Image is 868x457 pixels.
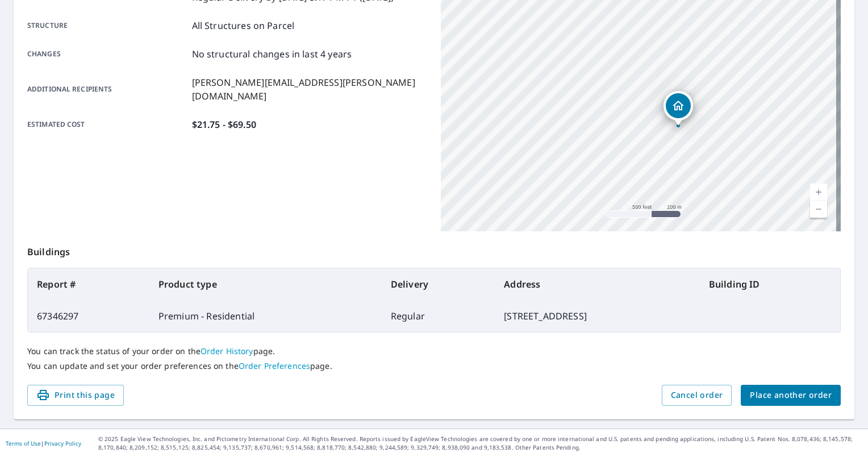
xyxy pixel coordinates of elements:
[27,346,841,356] p: You can track the status of your order on the page.
[36,388,115,402] span: Print this page
[28,268,149,300] th: Report #
[27,47,187,61] p: Changes
[192,47,352,61] p: No structural changes in last 4 years
[741,385,841,406] button: Place another order
[28,300,149,332] td: 67346297
[192,19,295,32] p: All Structures on Parcel
[810,201,827,218] a: Current Level 16, Zoom Out
[192,76,427,103] p: [PERSON_NAME][EMAIL_ADDRESS][PERSON_NAME][DOMAIN_NAME]
[27,118,187,131] p: Estimated cost
[27,361,841,371] p: You can update and set your order preferences on the page.
[149,300,382,332] td: Premium - Residential
[810,184,827,201] a: Current Level 16, Zoom In
[27,231,841,268] p: Buildings
[27,19,187,32] p: Structure
[750,388,832,402] span: Place another order
[663,91,693,126] div: Dropped pin, building 1, Residential property, 6800 Smoketree Dr Amarillo, TX 79124
[192,118,256,131] p: $21.75 - $69.50
[149,268,382,300] th: Product type
[27,76,187,103] p: Additional recipients
[495,300,700,332] td: [STREET_ADDRESS]
[44,439,81,447] a: Privacy Policy
[239,360,310,371] a: Order Preferences
[98,435,862,452] p: © 2025 Eagle View Technologies, Inc. and Pictometry International Corp. All Rights Reserved. Repo...
[495,268,700,300] th: Address
[201,346,253,356] a: Order History
[382,268,495,300] th: Delivery
[6,439,41,447] a: Terms of Use
[662,385,732,406] button: Cancel order
[6,440,81,447] p: |
[700,268,840,300] th: Building ID
[382,300,495,332] td: Regular
[27,385,124,406] button: Print this page
[671,388,723,402] span: Cancel order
